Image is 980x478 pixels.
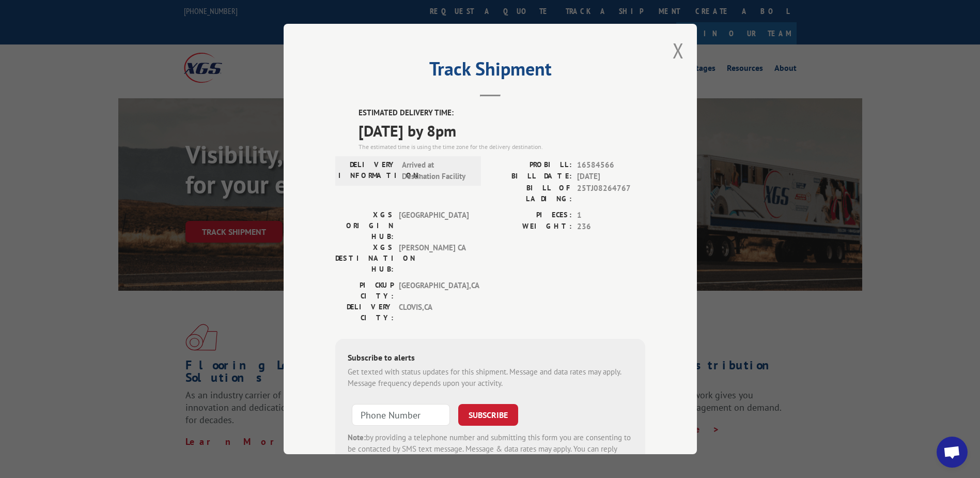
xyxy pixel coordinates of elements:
[458,404,518,426] button: SUBSCRIBE
[335,280,394,302] label: PICKUP CITY:
[577,159,645,171] span: 16584566
[399,280,469,302] span: [GEOGRAPHIC_DATA] , CA
[338,159,397,183] label: DELIVERY INFORMATION:
[348,432,366,442] strong: Note:
[399,210,469,242] span: [GEOGRAPHIC_DATA]
[937,437,968,468] a: Open chat
[402,159,472,183] span: Arrived at Destination Facility
[335,210,394,242] label: XGS ORIGIN HUB:
[490,210,572,221] label: PIECES:
[352,404,450,426] input: Phone Number
[348,432,633,467] div: by providing a telephone number and submitting this form you are consenting to be contacted by SM...
[577,221,645,233] span: 236
[577,171,645,183] span: [DATE]
[577,183,645,204] span: 25TJ08264767
[359,107,645,119] label: ESTIMATED DELIVERY TIME:
[348,351,633,366] div: Subscribe to alerts
[490,183,572,204] label: BILL OF LADING:
[335,62,645,81] h2: Track Shipment
[335,242,394,275] label: XGS DESTINATION HUB:
[399,302,469,323] span: CLOVIS , CA
[673,37,684,64] button: Close modal
[348,366,633,390] div: Get texted with status updates for this shipment. Message and data rates may apply. Message frequ...
[490,159,572,171] label: PROBILL:
[359,142,645,152] div: The estimated time is using the time zone for the delivery destination.
[359,119,645,142] span: [DATE] by 8pm
[490,221,572,233] label: WEIGHT:
[577,210,645,221] span: 1
[335,302,394,323] label: DELIVERY CITY:
[490,171,572,183] label: BILL DATE:
[399,242,469,275] span: [PERSON_NAME] CA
